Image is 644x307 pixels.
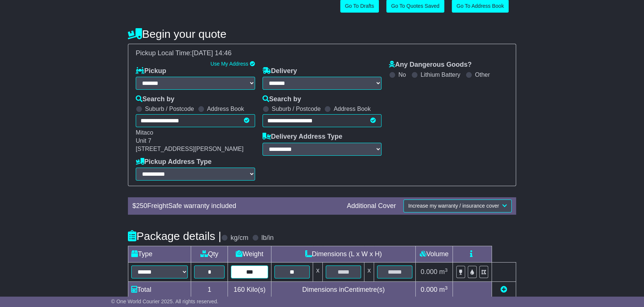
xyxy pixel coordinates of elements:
[263,67,297,75] label: Delivery
[136,146,244,152] span: [STREET_ADDRESS][PERSON_NAME]
[128,246,191,263] td: Type
[210,61,248,67] a: Use My Address
[263,95,301,103] label: Search by
[500,286,507,293] a: Add new item
[128,282,191,298] td: Total
[207,105,244,112] label: Address Book
[136,158,212,166] label: Pickup Address Type
[271,246,416,263] td: Dimensions (L x W x H)
[408,203,499,209] span: Increase my warranty / insurance cover
[475,71,490,78] label: Other
[231,234,248,242] label: kg/cm
[128,230,221,242] h4: Package details |
[445,267,448,273] sup: 3
[439,268,448,275] span: m
[192,49,232,57] span: [DATE] 14:46
[136,67,166,75] label: Pickup
[364,263,374,282] td: x
[111,298,219,304] span: © One World Courier 2025. All rights reserved.
[421,71,460,78] label: Lithium Battery
[191,282,228,298] td: 1
[313,263,323,282] td: x
[228,282,271,298] td: Kilo(s)
[343,202,400,210] div: Additional Cover
[261,234,274,242] label: lb/in
[398,71,406,78] label: No
[136,138,151,144] span: Unit 7
[403,199,512,212] button: Increase my warranty / insurance cover
[272,105,321,112] label: Suburb / Postcode
[136,202,147,209] span: 250
[132,49,512,57] div: Pickup Local Time:
[129,202,343,210] div: $ FreightSafe warranty included
[191,246,228,263] td: Qty
[271,282,416,298] td: Dimensions in Centimetre(s)
[421,286,437,293] span: 0.000
[128,28,516,40] h4: Begin your quote
[136,95,174,103] label: Search by
[439,286,448,293] span: m
[136,129,153,136] span: Mitaco
[389,61,471,69] label: Any Dangerous Goods?
[228,246,271,263] td: Weight
[445,285,448,291] sup: 3
[234,286,245,293] span: 160
[415,246,453,263] td: Volume
[334,105,371,112] label: Address Book
[145,105,194,112] label: Suburb / Postcode
[421,268,437,275] span: 0.000
[263,133,342,141] label: Delivery Address Type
